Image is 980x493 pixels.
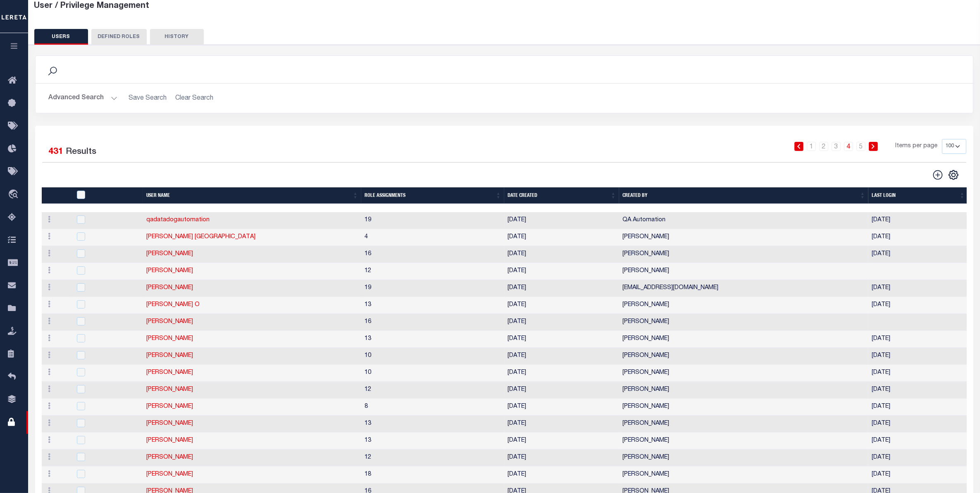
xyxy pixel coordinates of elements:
[504,467,619,483] td: [DATE]
[72,187,143,204] th: UserID
[146,285,193,291] a: [PERSON_NAME]
[504,187,619,204] th: Date Created: activate to sort column ascending
[8,189,21,200] i: travel_explore
[868,229,968,246] td: [DATE]
[504,297,619,314] td: [DATE]
[896,142,938,151] span: Items per page
[504,399,619,416] td: [DATE]
[504,450,619,467] td: [DATE]
[146,268,193,274] a: [PERSON_NAME]
[807,142,816,151] a: 1
[146,421,193,426] a: [PERSON_NAME]
[34,29,88,45] button: USERS
[361,382,504,399] td: 12
[619,297,868,314] td: [PERSON_NAME]
[619,450,868,467] td: [PERSON_NAME]
[150,29,204,45] button: HISTORY
[146,217,210,223] a: qadatadogautomation
[361,399,504,416] td: 8
[146,471,193,477] a: [PERSON_NAME]
[91,29,147,45] button: DEFINED ROLES
[504,263,619,280] td: [DATE]
[49,90,117,106] button: Advanced Search
[856,142,866,151] a: 5
[504,365,619,382] td: [DATE]
[504,416,619,433] td: [DATE]
[868,382,968,399] td: [DATE]
[619,382,868,399] td: [PERSON_NAME]
[619,263,868,280] td: [PERSON_NAME]
[361,229,504,246] td: 4
[868,416,968,433] td: [DATE]
[868,433,968,450] td: [DATE]
[361,467,504,483] td: 18
[146,404,193,409] a: [PERSON_NAME]
[504,433,619,450] td: [DATE]
[868,467,968,483] td: [DATE]
[844,142,853,151] a: 4
[619,314,868,331] td: [PERSON_NAME]
[146,370,193,376] a: [PERSON_NAME]
[504,382,619,399] td: [DATE]
[619,467,868,483] td: [PERSON_NAME]
[619,331,868,348] td: [PERSON_NAME]
[504,331,619,348] td: [DATE]
[361,263,504,280] td: 12
[868,212,968,229] td: [DATE]
[361,348,504,365] td: 10
[146,438,193,443] a: [PERSON_NAME]
[361,433,504,450] td: 13
[361,280,504,297] td: 19
[361,246,504,263] td: 16
[146,319,193,325] a: [PERSON_NAME]
[619,365,868,382] td: [PERSON_NAME]
[868,365,968,382] td: [DATE]
[146,302,200,308] a: [PERSON_NAME] O
[504,348,619,365] td: [DATE]
[146,353,193,359] a: [PERSON_NAME]
[361,297,504,314] td: 13
[619,246,868,263] td: [PERSON_NAME]
[619,280,868,297] td: [EMAIL_ADDRESS][DOMAIN_NAME]
[504,246,619,263] td: [DATE]
[868,331,968,348] td: [DATE]
[868,450,968,467] td: [DATE]
[619,416,868,433] td: [PERSON_NAME]
[146,455,193,460] a: [PERSON_NAME]
[619,399,868,416] td: [PERSON_NAME]
[868,280,968,297] td: [DATE]
[146,387,193,392] a: [PERSON_NAME]
[504,229,619,246] td: [DATE]
[619,187,868,204] th: Created By: activate to sort column ascending
[361,331,504,348] td: 13
[66,146,97,159] label: Results
[868,348,968,365] td: [DATE]
[361,450,504,467] td: 12
[146,251,193,257] a: [PERSON_NAME]
[146,336,193,342] a: [PERSON_NAME]
[868,297,968,314] td: [DATE]
[504,212,619,229] td: [DATE]
[146,234,255,240] a: [PERSON_NAME] [GEOGRAPHIC_DATA]
[361,187,504,204] th: Role Assignments: activate to sort column ascending
[619,229,868,246] td: [PERSON_NAME]
[504,280,619,297] td: [DATE]
[361,314,504,331] td: 16
[832,142,841,151] a: 3
[49,148,64,156] span: 431
[619,433,868,450] td: [PERSON_NAME]
[868,187,968,204] th: Last Login: activate to sort column ascending
[819,142,828,151] a: 2
[504,314,619,331] td: [DATE]
[619,348,868,365] td: [PERSON_NAME]
[361,416,504,433] td: 13
[619,212,868,229] td: QA Automation
[868,246,968,263] td: [DATE]
[361,212,504,229] td: 19
[361,365,504,382] td: 10
[143,187,361,204] th: User Name: activate to sort column ascending
[868,399,968,416] td: [DATE]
